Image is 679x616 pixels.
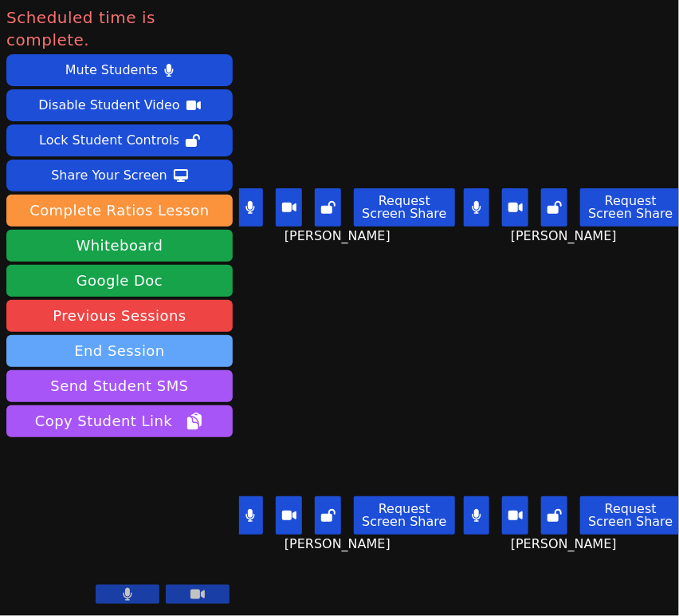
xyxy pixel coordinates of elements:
div: Lock Student Controls [39,128,179,153]
button: Disable Student Video [6,89,233,121]
button: Lock Student Controls [6,124,233,156]
a: Google Doc [6,265,233,297]
div: Share Your Screen [51,163,167,188]
button: Share Your Screen [6,160,233,192]
button: Send Student SMS [6,370,233,402]
span: [PERSON_NAME] [511,227,621,246]
a: Previous Sessions [6,300,233,332]
span: [PERSON_NAME] [511,535,621,554]
button: Request Screen Share [354,496,454,535]
span: Scheduled time is complete. [6,6,233,51]
button: Whiteboard [6,230,233,262]
button: Complete Ratios Lesson [6,195,233,227]
span: [PERSON_NAME] [285,535,394,554]
button: Copy Student Link [6,405,233,437]
button: Request Screen Share [354,188,454,227]
div: Mute Students [65,57,158,83]
button: End Session [6,335,233,367]
span: [PERSON_NAME] [285,227,394,246]
button: Mute Students [6,54,233,86]
div: Disable Student Video [38,93,179,118]
span: Copy Student Link [35,410,204,432]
